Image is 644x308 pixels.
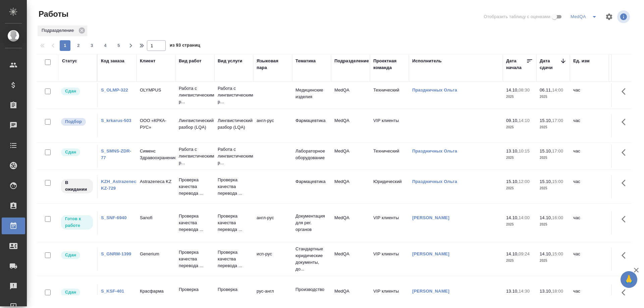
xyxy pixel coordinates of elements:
[540,124,567,131] p: 2025
[331,247,370,271] td: MedQA
[140,117,172,131] p: ООО «КРКА-РУС»
[506,257,533,264] p: 2025
[296,87,328,100] p: Медицинские изделия
[170,41,200,51] span: из 93 страниц
[540,58,560,71] div: Дата сдачи
[140,251,172,257] p: Generium
[609,83,642,107] td: 2
[506,295,533,301] p: 2025
[87,40,97,51] button: 3
[506,155,533,161] p: 2025
[540,118,552,123] p: 15.10,
[570,114,609,137] td: час
[412,215,449,220] a: [PERSON_NAME]
[370,175,409,198] td: Юридический
[609,285,642,308] td: 0.66
[552,179,563,184] p: 15:00
[65,215,89,229] p: Готов к работе
[618,285,634,301] button: Здесь прячутся важные кнопки
[552,118,563,123] p: 17:00
[570,144,609,168] td: час
[65,289,76,296] p: Сдан
[552,289,563,294] p: 18:00
[179,286,211,306] p: Проверка качества перевода ...
[609,114,642,137] td: 2
[218,117,250,131] p: Лингвистический разбор (LQA)
[484,13,550,20] span: Отобразить таблицу с оценками
[296,178,328,185] p: Фармацевтика
[370,285,409,308] td: VIP клиенты
[218,177,250,197] p: Проверка качества перевода ...
[540,87,552,93] p: 06.11,
[101,289,124,294] a: S_KSF-401
[253,247,292,271] td: исп-рус
[519,251,530,256] p: 09:24
[218,146,250,166] p: Работа с лингвистическими р...
[73,40,84,51] button: 2
[618,144,634,161] button: Здесь прячутся важные кнопки
[370,247,409,271] td: VIP клиенты
[506,251,519,256] p: 14.10,
[570,83,609,107] td: час
[570,175,609,198] td: час
[506,124,533,131] p: 2025
[540,179,552,184] p: 15.10,
[100,42,111,49] span: 4
[65,149,76,156] p: Сдан
[540,148,552,153] p: 15.10,
[179,58,202,64] div: Вид работ
[552,87,563,93] p: 14:00
[540,185,567,192] p: 2025
[101,179,140,191] a: KZH_Astrazeneca-KZ-729
[618,175,634,191] button: Здесь прячутся важные кнопки
[73,42,84,49] span: 2
[37,9,68,19] span: Работы
[370,114,409,137] td: VIP клиенты
[552,148,563,153] p: 17:00
[101,148,131,160] a: S_SMNS-ZDR-77
[519,289,530,294] p: 14:30
[218,249,250,269] p: Проверка качества перевода ...
[65,118,82,125] p: Подбор
[506,118,519,123] p: 09.10,
[540,215,552,220] p: 14.10,
[519,87,530,93] p: 08:30
[540,155,567,161] p: 2025
[609,175,642,198] td: 2
[569,11,601,22] div: split button
[412,87,457,93] a: Праздничных Ольга
[519,118,530,123] p: 14:10
[623,272,635,287] span: 🙏
[253,211,292,235] td: англ-рус
[570,211,609,235] td: час
[296,246,328,272] p: Стандартные юридические документы, до...
[609,211,642,235] td: 1
[370,211,409,235] td: VIP клиенты
[519,148,530,153] p: 10:15
[296,286,328,306] p: Производство лекарственных препаратов
[618,114,634,130] button: Здесь прячутся важные кнопки
[540,295,567,301] p: 2025
[618,83,634,100] button: Здесь прячутся важные кнопки
[552,215,563,220] p: 16:00
[179,85,211,105] p: Работа с лингвистическими р...
[257,58,289,71] div: Языковая пара
[373,58,406,71] div: Проектная команда
[618,247,634,263] button: Здесь прячутся важные кнопки
[179,213,211,233] p: Проверка качества перевода ...
[218,85,250,105] p: Работа с лингвистическими р...
[101,251,131,256] a: S_GNRM-1399
[60,148,94,157] div: Менеджер проверил работу исполнителя, передает ее на следующий этап
[331,83,370,107] td: MedQA
[331,114,370,137] td: MedQA
[540,221,567,228] p: 2025
[370,144,409,168] td: Технический
[506,289,519,294] p: 13.10,
[412,148,457,153] a: Праздничных Ольга
[506,148,519,153] p: 13.10,
[100,40,111,51] button: 4
[412,179,457,184] a: Праздничных Ольга
[140,178,172,185] p: Astrazeneca KZ
[552,251,563,256] p: 15:00
[570,285,609,308] td: час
